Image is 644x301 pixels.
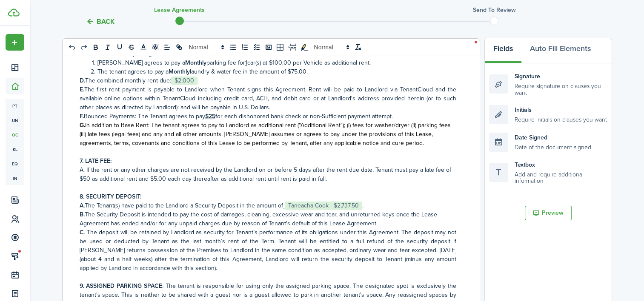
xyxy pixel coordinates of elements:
span: Taneacha Cook - $2,737.50 [285,202,362,210]
strong: E. [80,85,84,94]
a: un [6,113,24,128]
span: for each dishonored bank check or non-Sufficient payment attempt. [215,112,393,121]
u: $25 [205,112,215,121]
button: link [173,42,185,52]
u: 1 [245,58,247,67]
a: oc [6,128,24,142]
button: undo: undo [66,42,78,52]
button: list: bullet [227,42,239,52]
strong: D. [80,76,85,85]
span: car(s) at $100.00 per Vehicle as additional rent. [247,58,371,67]
strong: 7. LATE FEE: [80,156,112,165]
a: eq [6,156,24,171]
span: . [362,201,364,210]
button: table-better [275,42,286,52]
span: In addition to Base Rent: The tenant agrees to pay to Landlord as additional rent ("Additional Re... [80,121,451,148]
button: italic [102,42,114,52]
strong: B. [80,210,85,219]
button: Fields [485,38,521,63]
span: . The deposit will be retained by Landlord as security for Tenant’s performance of its obligation... [80,228,456,273]
button: redo: redo [78,42,90,52]
span: The tenant agrees to pay a [97,67,169,76]
span: The first rent payment is payable to Landlord when Tenant signs this Agreement. Rent will be paid... [80,85,456,112]
a: in [6,171,24,185]
h3: Send to review [473,6,516,14]
span: parking fee for [206,58,245,67]
button: Open menu [6,34,24,51]
button: list: check [251,42,263,52]
a: kl [6,142,24,156]
strong: A. [80,201,85,210]
span: [PERSON_NAME] agrees to pay a [97,58,185,67]
span: A. If the rent or any other charges are not received by the Landlord on or before 5 days after th... [80,165,451,183]
button: underline [114,42,126,52]
button: strike [126,42,137,52]
a: pt [6,99,24,113]
button: Preview [525,206,572,220]
button: pageBreak [286,42,298,52]
button: toggleMarkYellow: markYellow [298,42,310,52]
span: The combined monthly rent due: [85,76,171,85]
strong: 9. ASSIGNED PARKING SPACE [80,281,163,290]
span: The Security Deposit is intended to pay the cost of damages, cleaning, excessive wear and tear, a... [80,210,437,228]
span: Bounced Payments: The Tenant agrees to pay [84,112,205,121]
button: clean [352,42,364,52]
button: Back [86,17,114,26]
strong: C [80,228,84,237]
span: laundry & water fee in the amount of $75.00. [190,67,308,76]
strong: 8. SECURITY DEPOSIT: [80,192,141,201]
img: TenantCloud [8,9,20,17]
strong: Monthly [185,58,206,67]
button: bold [90,42,102,52]
h3: Lease Agreements [154,6,205,14]
button: Auto Fill Elements [521,38,599,63]
button: list: ordered [239,42,251,52]
strong: G. [80,121,85,130]
button: image [263,42,275,52]
strong: Monthly [169,67,190,76]
span: $2,000 [171,77,197,85]
span: The Tenant(s) have paid to the Landlord a Security Deposit in the amount of [85,201,283,210]
strong: F. [80,112,84,121]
